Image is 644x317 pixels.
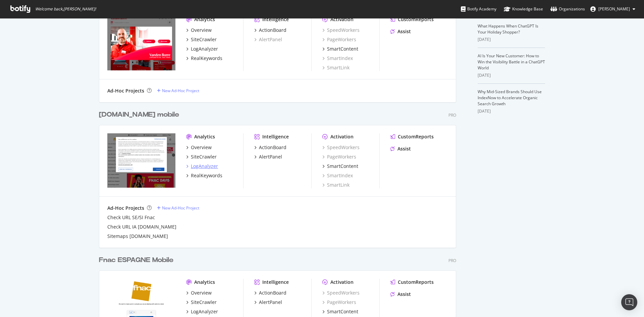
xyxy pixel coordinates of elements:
[191,299,217,306] div: SiteCrawler
[478,72,545,78] div: [DATE]
[398,16,434,23] div: CustomReports
[262,16,289,23] div: Intelligence
[254,290,286,296] a: ActionBoard
[259,144,286,151] div: ActionBoard
[191,172,222,179] div: RealKeywords
[322,290,360,296] a: SpeedWorkers
[448,258,456,263] div: Pro
[504,6,543,12] div: Knowledge Base
[398,133,434,140] div: CustomReports
[186,36,217,43] a: SiteCrawler
[194,279,215,286] div: Analytics
[107,133,175,188] img: www.fnac.com/
[259,290,286,296] div: ActionBoard
[259,153,282,160] div: AlertPanel
[330,16,354,23] div: Activation
[322,172,353,179] a: SmartIndex
[107,224,176,230] a: Check URL IA [DOMAIN_NAME]
[191,144,212,151] div: Overview
[191,27,212,34] div: Overview
[191,55,222,62] div: RealKeywords
[186,46,218,52] a: LogAnalyzer
[262,133,289,140] div: Intelligence
[259,299,282,306] div: AlertPanel
[99,255,173,265] div: Fnac ESPAGNE Mobile
[390,16,434,23] a: CustomReports
[327,46,358,52] div: SmartContent
[322,163,358,170] a: SmartContent
[322,144,360,151] a: SpeedWorkers
[330,133,354,140] div: Activation
[322,55,353,62] a: SmartIndex
[390,145,411,152] a: Assist
[186,163,218,170] a: LogAnalyzer
[621,294,637,310] div: Open Intercom Messenger
[262,279,289,286] div: Intelligence
[330,279,354,286] div: Activation
[478,37,545,43] div: [DATE]
[107,214,155,221] a: Check URL SE/SI Fnac
[478,23,538,35] a: What Happens When ChatGPT Is Your Holiday Shopper?
[322,299,356,306] div: PageWorkers
[390,279,434,286] a: CustomReports
[322,308,358,315] a: SmartContent
[322,64,350,71] a: SmartLink
[448,112,456,118] div: Pro
[194,133,215,140] div: Analytics
[186,27,212,34] a: Overview
[162,205,199,211] div: New Ad-Hoc Project
[398,279,434,286] div: CustomReports
[397,28,411,35] div: Assist
[390,28,411,35] a: Assist
[191,308,218,315] div: LogAnalyzer
[107,233,168,240] a: Sitemaps [DOMAIN_NAME]
[397,145,411,152] div: Assist
[191,36,217,43] div: SiteCrawler
[461,6,496,12] div: Botify Academy
[191,153,217,160] div: SiteCrawler
[390,133,434,140] a: CustomReports
[390,291,411,298] a: Assist
[107,205,144,211] div: Ad-Hoc Projects
[254,36,282,43] a: AlertPanel
[191,46,218,52] div: LogAnalyzer
[186,290,212,296] a: Overview
[186,308,218,315] a: LogAnalyzer
[478,53,545,71] a: AI Is Your New Customer: How to Win the Visibility Battle in a ChatGPT World
[397,291,411,298] div: Assist
[550,6,585,12] div: Organizations
[478,89,542,107] a: Why Mid-Sized Brands Should Use IndexNow to Accelerate Organic Search Growth
[259,27,286,34] div: ActionBoard
[35,6,96,12] span: Welcome back, [PERSON_NAME] !
[186,55,222,62] a: RealKeywords
[585,4,641,14] button: [PERSON_NAME]
[107,16,175,70] img: www.vandenborre.be/
[322,36,356,43] a: PageWorkers
[322,182,350,188] div: SmartLink
[194,16,215,23] div: Analytics
[322,46,358,52] a: SmartContent
[186,153,217,160] a: SiteCrawler
[322,27,360,34] a: SpeedWorkers
[327,163,358,170] div: SmartContent
[322,153,356,160] a: PageWorkers
[107,87,144,94] div: Ad-Hoc Projects
[99,255,176,265] a: Fnac ESPAGNE Mobile
[327,308,358,315] div: SmartContent
[191,290,212,296] div: Overview
[162,88,199,93] div: New Ad-Hoc Project
[186,144,212,151] a: Overview
[157,88,199,93] a: New Ad-Hoc Project
[254,144,286,151] a: ActionBoard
